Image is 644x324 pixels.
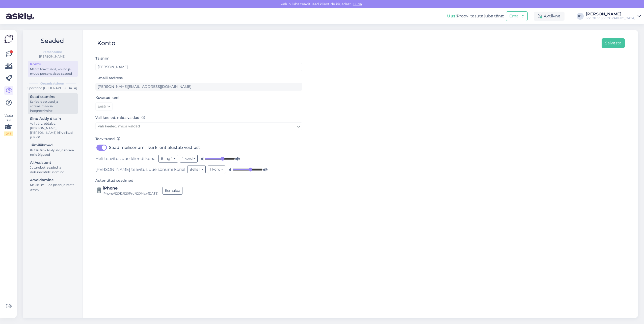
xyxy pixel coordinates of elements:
div: [PERSON_NAME] [586,12,635,16]
input: Sisesta nimi [95,63,302,71]
span: Vali keeled, mida valdad [98,124,140,128]
a: KontoMäära teavitused, keeled ja muud personaalsed seaded [28,61,78,77]
label: Saad meilisõnumi, kui klient alustab vestlust [109,144,200,152]
a: Eesti [95,102,113,111]
div: [PERSON_NAME] teavitus uue sõnumi korral [95,166,302,173]
button: Bling 1 [158,155,178,163]
a: Vali keeled, mida valdad [95,122,302,130]
span: Luba [352,2,363,6]
a: AI AssistentJuturoboti seaded ja dokumentide lisamine [28,159,78,175]
div: Heli teavitus uue kliendi korral [95,155,302,163]
div: AI Assistent [30,160,75,165]
a: ArveldamineMaksa, muuda plaani ja vaata arveid [28,177,78,193]
a: Sinu Askly disainVali värv, tööajad, [PERSON_NAME], [PERSON_NAME] kiirvalikud ja KKK [28,115,78,140]
div: Sportland [GEOGRAPHIC_DATA] [27,86,78,90]
div: Arveldamine [30,177,75,183]
div: Seadistamine [30,94,75,99]
div: Maksa, muuda plaani ja vaata arveid [30,183,75,192]
b: Uus! [447,14,457,18]
button: 1 kord [208,166,226,173]
div: Kutsu tiim Askly'sse ja määra neile õigused [30,148,75,157]
div: Vaata siia [4,113,13,136]
label: Vali keeled, mida valdad [95,115,145,120]
div: Aktiivne [534,12,565,21]
label: E-maili aadress [95,75,123,81]
a: SeadistamineScript, õpetused ja sotsiaalmeedia integreerimine [28,93,78,114]
button: Bells 1 [187,166,206,173]
h2: Seaded [27,36,78,46]
b: Personaalne [42,50,62,54]
span: Eesti [98,104,106,109]
a: [PERSON_NAME]Sportland [GEOGRAPHIC_DATA] [586,12,641,20]
button: Emailid [506,11,528,21]
div: Sportland [GEOGRAPHIC_DATA] [586,16,635,20]
div: Juturoboti seaded ja dokumentide lisamine [30,165,75,174]
div: [PERSON_NAME] [27,54,78,59]
button: Salvesta [602,38,625,48]
div: Tiimiliikmed [30,143,75,148]
div: Script, õpetused ja sotsiaalmeedia integreerimine [30,99,75,113]
a: TiimiliikmedKutsu tiim Askly'sse ja määra neile õigused [28,142,78,158]
label: Teavitused [95,136,120,142]
div: iPhone [103,185,158,191]
div: iPhone%2012%20Pro%20Max • [DATE] [103,191,158,196]
input: Sisesta e-maili aadress [95,83,302,91]
label: Autentitud seadmed [95,178,133,183]
div: Konto [97,38,115,48]
div: Konto [30,62,75,67]
div: 2 / 3 [4,131,13,136]
div: Vali värv, tööajad, [PERSON_NAME], [PERSON_NAME] kiirvalikud ja KKK [30,121,75,140]
div: Proovi tasuta juba täna: [447,13,504,19]
b: Organisatsioon [40,81,64,86]
img: Askly Logo [4,34,14,44]
div: Määra teavitused, keeled ja muud personaalsed seaded [30,67,75,76]
button: 1 kord [180,155,198,163]
label: Kuvatud keel [95,95,119,100]
button: Eemalda [163,187,182,195]
div: Sinu Askly disain [30,116,75,121]
label: Täisnimi [95,56,111,61]
div: KS [577,13,584,20]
